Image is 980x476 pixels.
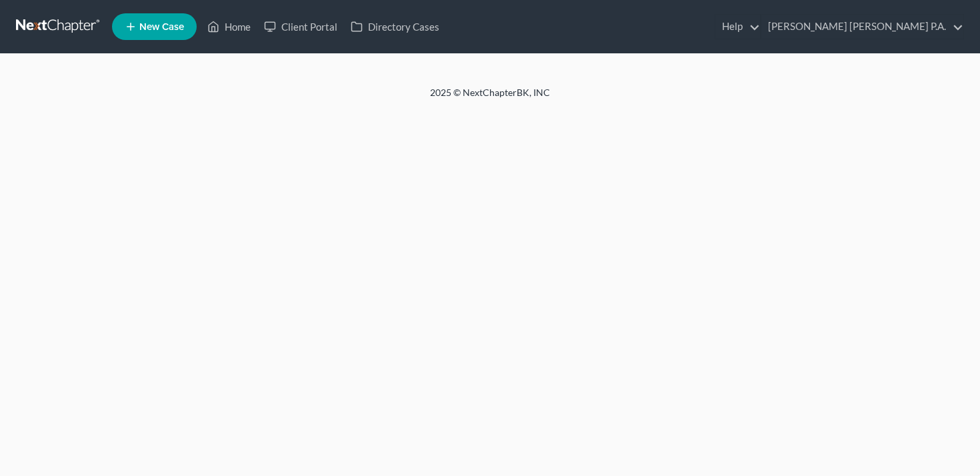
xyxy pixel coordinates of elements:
new-legal-case-button: New Case [112,13,197,40]
a: Directory Cases [344,15,446,39]
a: Help [715,15,760,39]
a: Client Portal [257,15,344,39]
a: Home [201,15,257,39]
div: 2025 © NextChapterBK, INC [110,86,870,110]
a: [PERSON_NAME] [PERSON_NAME] P.A. [761,15,963,39]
